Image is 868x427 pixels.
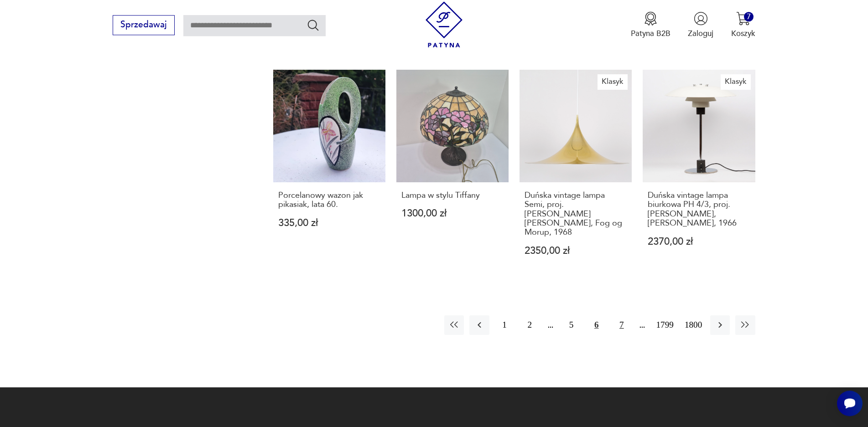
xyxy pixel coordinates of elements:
div: 7 [744,12,754,21]
button: Zaloguj [688,11,713,39]
p: Zaloguj [688,28,713,39]
button: 7 [612,315,631,335]
img: Ikona koszyka [736,11,750,26]
button: 1 [495,315,515,335]
a: Sprzedawaj [113,22,174,29]
p: 335,00 zł [278,218,381,228]
img: Patyna - sklep z meblami i dekoracjami vintage [421,1,467,47]
a: KlasykDuńska vintage lampa Semi, proj. Bonderup i Thorup, Fog og Morup, 1968Duńska vintage lampa ... [520,70,632,277]
button: Sprzedawaj [113,15,174,35]
p: 2350,00 zł [525,246,627,256]
h3: Porcelanowy wazon jak pikasiak, lata 60. [278,191,381,210]
a: Lampa w stylu TiffanyLampa w stylu Tiffany1300,00 zł [396,70,509,277]
h3: Duńska vintage lampa Semi, proj. [PERSON_NAME] [PERSON_NAME], Fog og Morup, 1968 [525,191,627,237]
h3: Lampa w stylu Tiffany [401,191,504,200]
button: 6 [587,315,606,335]
img: Ikonka użytkownika [694,11,708,26]
iframe: Smartsupp widget button [837,391,863,416]
img: Ikona medalu [644,11,658,26]
button: Szukaj [307,18,320,31]
a: Porcelanowy wazon jak pikasiak, lata 60.Porcelanowy wazon jak pikasiak, lata 60.335,00 zł [273,70,385,277]
button: 5 [561,315,581,335]
p: Koszyk [731,28,755,39]
button: 2 [520,315,540,335]
a: Ikona medaluPatyna B2B [631,11,670,39]
button: 7Koszyk [731,11,755,39]
h3: Duńska vintage lampa biurkowa PH 4/3, proj. [PERSON_NAME], [PERSON_NAME], 1966 [648,191,750,228]
p: 1300,00 zł [401,209,504,218]
a: KlasykDuńska vintage lampa biurkowa PH 4/3, proj. Poul Henningsen, Louis Poulsen, 1966Duńska vint... [643,70,755,277]
p: Patyna B2B [631,28,670,39]
p: 2370,00 zł [648,237,750,247]
button: 1799 [654,315,676,335]
button: Patyna B2B [631,11,670,39]
button: 1800 [682,315,705,335]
